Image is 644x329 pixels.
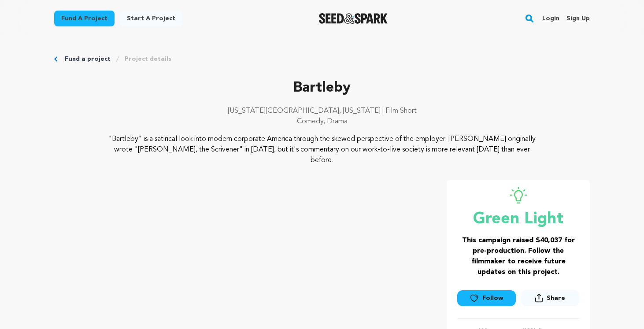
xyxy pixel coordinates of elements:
a: Start a project [120,11,182,26]
div: Breadcrumb [54,55,590,63]
span: Share [521,290,579,310]
img: Seed&Spark Logo Dark Mode [319,13,388,24]
a: Project details [125,55,171,63]
span: Share [547,294,565,303]
p: Comedy, Drama [54,116,590,127]
a: Login [542,11,559,26]
p: Bartleby [54,78,590,99]
p: "Bartleby" is a satirical look into modern corporate America through the skewed perspective of th... [108,134,537,166]
h3: This campaign raised $40,037 for pre-production. Follow the filmmaker to receive future updates o... [457,235,579,277]
a: Sign up [566,11,590,26]
a: Follow [457,290,515,306]
p: [US_STATE][GEOGRAPHIC_DATA], [US_STATE] | Film Short [54,106,590,116]
p: Green Light [457,211,579,228]
a: Fund a project [54,11,115,26]
button: Share [521,290,579,306]
a: Fund a project [65,55,111,63]
a: Seed&Spark Homepage [319,13,388,24]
